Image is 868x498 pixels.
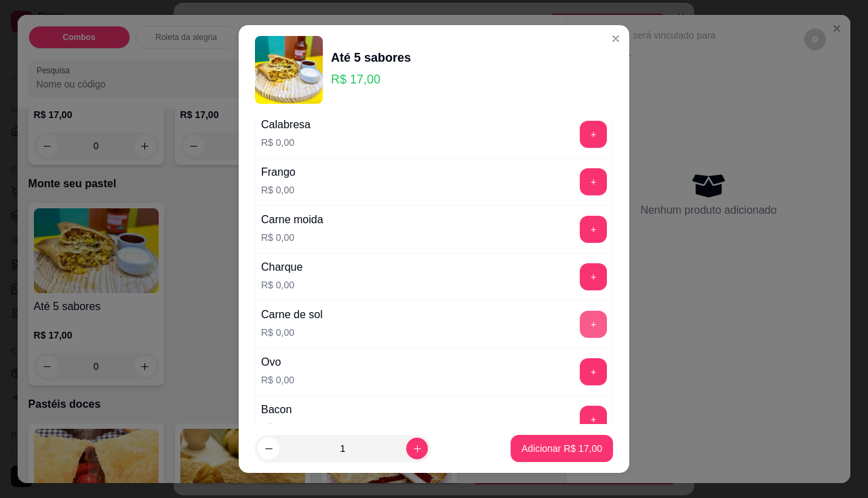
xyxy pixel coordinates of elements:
[261,326,323,339] p: R$ 0,00
[261,259,302,275] div: Charque
[521,442,602,455] p: Adicionar R$ 17,00
[261,212,323,228] div: Carne moida
[331,48,411,67] div: Até 5 sabores
[261,307,323,323] div: Carne de sol
[406,438,428,459] button: increase-product-quantity
[261,164,296,180] div: Frango
[261,231,323,244] p: R$ 0,00
[580,311,607,338] button: add
[261,278,302,292] p: R$ 0,00
[580,406,607,433] button: add
[261,183,296,197] p: R$ 0,00
[331,70,411,89] p: R$ 17,00
[580,121,607,148] button: add
[261,421,294,434] p: R$ 0,00
[580,216,607,243] button: add
[580,263,607,290] button: add
[605,28,627,50] button: Close
[261,354,294,370] div: Ovo
[261,117,311,133] div: Calabresa
[261,136,311,149] p: R$ 0,00
[261,373,294,387] p: R$ 0,00
[261,402,294,418] div: Bacon
[511,435,613,462] button: Adicionar R$ 17,00
[580,358,607,385] button: add
[258,438,279,459] button: decrease-product-quantity
[580,168,607,195] button: add
[255,36,323,104] img: product-image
